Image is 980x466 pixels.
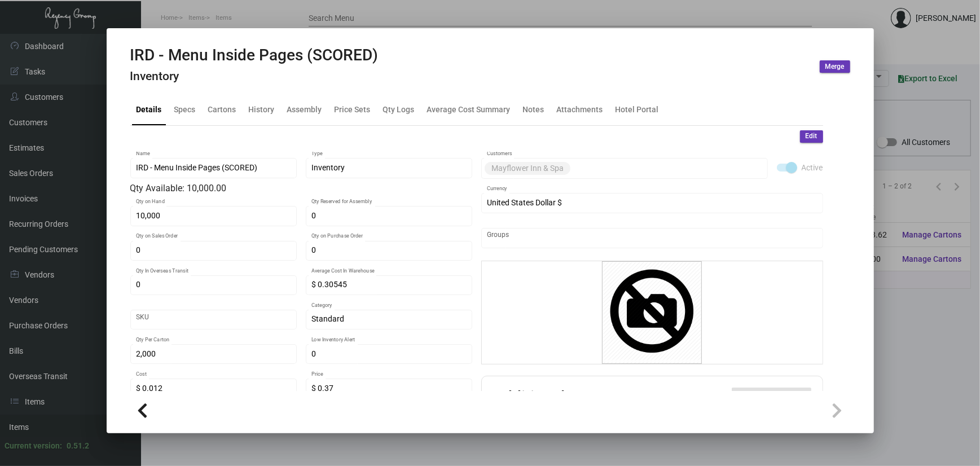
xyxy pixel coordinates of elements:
button: Merge [820,60,850,73]
div: Current version: [5,440,62,452]
div: Attachments [557,104,603,116]
button: Edit [800,130,823,143]
input: Add new.. [573,164,762,173]
mat-chip: Mayflower Inn & Spa [485,162,570,175]
div: History [249,104,275,116]
div: Cartons [208,104,236,116]
div: Price Sets [335,104,371,116]
div: Specs [174,104,196,116]
div: 0.51.2 [67,440,89,452]
div: Notes [523,104,544,116]
h2: IRD - Menu Inside Pages (SCORED) [130,46,379,65]
span: Active [802,161,823,174]
div: Assembly [287,104,322,116]
div: Average Cost Summary [427,104,511,116]
h2: Additional Fees [493,388,603,408]
div: Details [137,104,162,116]
div: Qty Available: 10,000.00 [130,182,472,195]
div: Qty Logs [383,104,415,116]
input: Add new.. [487,234,817,243]
span: Edit [806,131,818,141]
h4: Inventory [130,69,379,83]
div: Hotel Portal [616,104,659,116]
button: Add Additional Fee [732,388,811,408]
span: Merge [825,62,845,72]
